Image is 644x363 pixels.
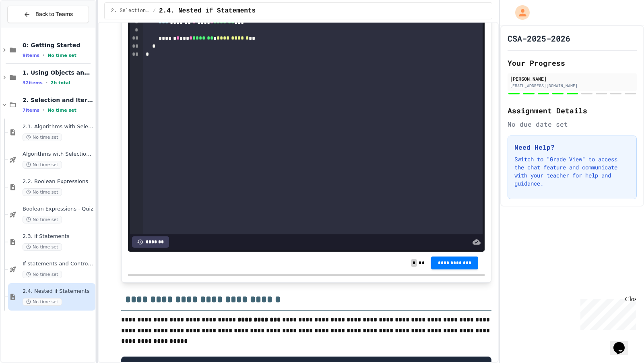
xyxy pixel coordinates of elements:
[23,271,62,278] span: No time set
[508,57,637,69] h2: Your Progress
[153,8,156,14] span: /
[577,296,636,330] iframe: chat widget
[47,53,76,58] span: No time set
[23,151,94,158] span: Algorithms with Selection and Repetition - Topic 2.1
[514,142,630,152] h3: Need Help?
[23,288,94,295] span: 2.4. Nested if Statements
[23,96,94,104] span: 2. Selection and Iteration
[23,243,62,251] span: No time set
[23,134,62,141] span: No time set
[51,80,70,86] span: 2h total
[23,161,62,169] span: No time set
[510,83,634,89] div: [EMAIL_ADDRESS][DOMAIN_NAME]
[7,6,89,23] button: Back to Teams
[3,3,56,51] div: Chat with us now!Close
[23,80,43,86] span: 32 items
[514,155,630,188] p: Switch to "Grade View" to access the chat feature and communicate with your teacher for help and ...
[508,105,637,116] h2: Assignment Details
[510,75,634,82] div: [PERSON_NAME]
[35,10,73,19] span: Back to Teams
[23,216,62,223] span: No time set
[23,123,94,130] span: 2.1. Algorithms with Selection and Repetition
[159,6,256,16] span: 2.4. Nested if Statements
[43,52,44,58] span: •
[46,79,47,86] span: •
[23,178,94,185] span: 2.2. Boolean Expressions
[507,3,532,22] div: My Account
[23,261,94,267] span: If statements and Control Flow - Quiz
[610,331,636,355] iframe: chat widget
[23,42,94,49] span: 0: Getting Started
[43,107,44,113] span: •
[23,188,62,196] span: No time set
[23,108,39,113] span: 7 items
[508,33,570,44] h1: CSA-2025-2026
[47,108,76,113] span: No time set
[23,69,94,76] span: 1. Using Objects and Methods
[508,119,637,129] div: No due date set
[111,8,150,14] span: 2. Selection and Iteration
[23,298,62,306] span: No time set
[23,53,39,58] span: 9 items
[23,206,94,213] span: Boolean Expressions - Quiz
[23,233,94,240] span: 2.3. if Statements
